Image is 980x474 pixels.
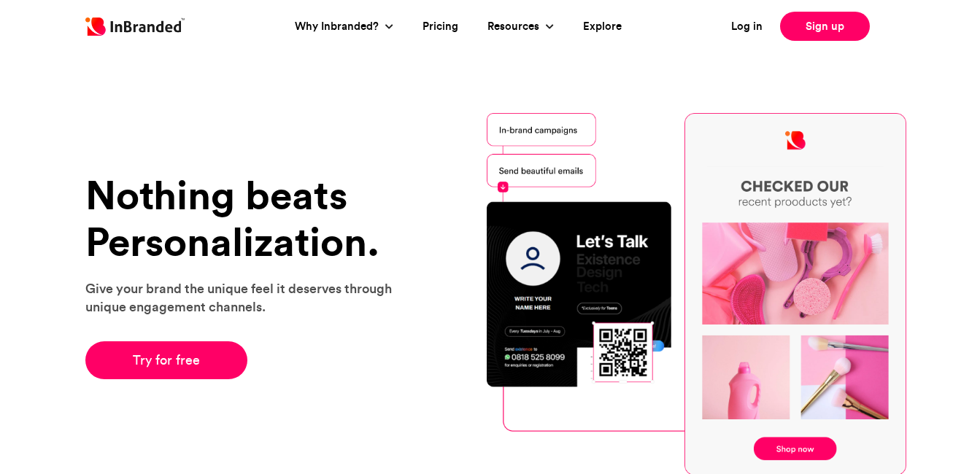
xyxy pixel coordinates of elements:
[780,12,870,41] a: Sign up
[85,341,248,379] a: Try for free
[487,18,543,35] a: Resources
[583,18,622,35] a: Explore
[731,18,763,35] a: Log in
[423,18,458,35] a: Pricing
[85,18,185,36] img: Inbranded
[85,172,410,265] h1: Nothing beats Personalization.
[295,18,382,35] a: Why Inbranded?
[85,279,410,316] p: Give your brand the unique feel it deserves through unique engagement channels.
